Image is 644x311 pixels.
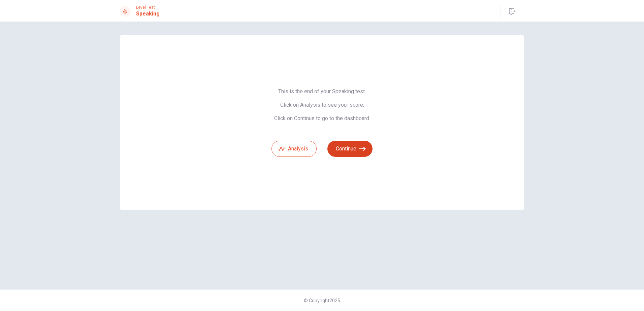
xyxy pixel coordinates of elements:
button: Analysis [271,141,317,157]
span: © Copyright 2025 [304,298,340,303]
h1: Speaking [136,10,160,18]
button: Continue [327,141,373,157]
span: This is the end of your Speaking test. Click on Analysis to see your score. Click on Continue to ... [271,88,373,122]
span: Level Test [136,5,160,10]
